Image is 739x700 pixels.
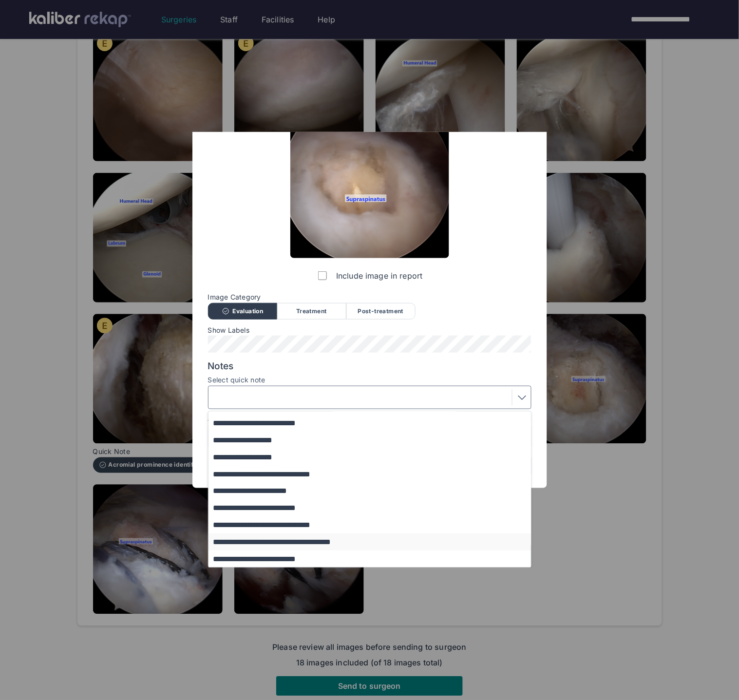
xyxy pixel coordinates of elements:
input: Include image in report [318,271,327,280]
img: AdamsSr_Douglas_69318_ShoulderArthroscopy_2025-09-16-084242_Dr.LyndonGross__Still_015.jpg [290,99,449,258]
div: Evaluation [208,303,277,320]
span: Image Category [208,293,531,301]
span: Show Labels [208,326,531,334]
span: Notes [208,360,531,372]
div: Treatment [277,303,346,320]
div: Post-treatment [346,303,416,320]
label: Select quick note [208,376,531,384]
label: Include image in report [316,266,422,285]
